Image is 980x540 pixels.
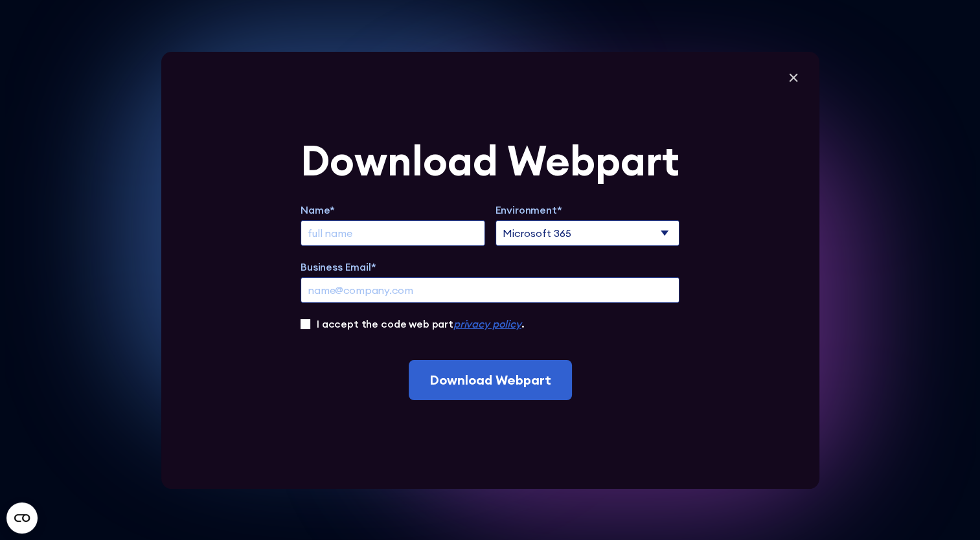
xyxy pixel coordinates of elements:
input: full name [301,220,485,246]
form: Extend Trial [301,140,679,400]
label: Environment* [496,202,680,218]
div: Download Webpart [301,140,679,181]
div: Джаджи за чат [915,478,980,540]
label: Business Email* [301,259,679,275]
a: privacy policy [453,317,521,330]
input: name@company.com [301,277,679,303]
label: Name* [301,202,485,218]
button: Open CMP widget [6,502,38,534]
label: I accept the code web part . [317,316,524,332]
input: Download Webpart [409,360,572,400]
iframe: Chat Widget [915,478,980,540]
